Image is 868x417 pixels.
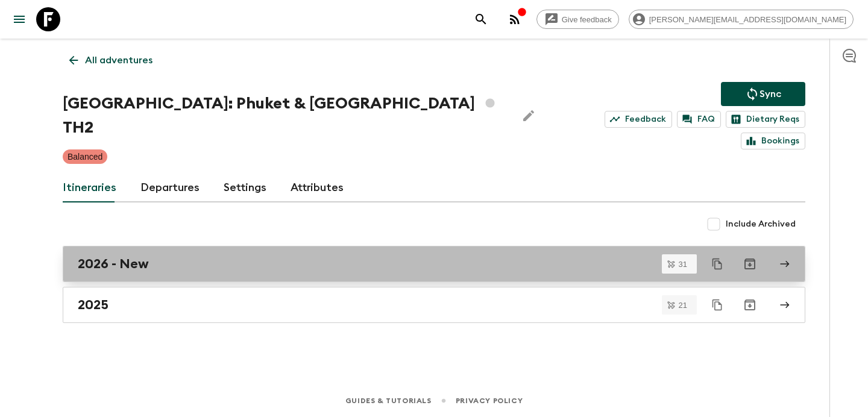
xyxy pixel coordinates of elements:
[721,82,805,106] button: Sync adventure departures to the booking engine
[140,174,200,202] a: Departures
[605,111,672,128] a: Feedback
[741,133,805,149] a: Bookings
[629,10,854,29] div: [PERSON_NAME][EMAIL_ADDRESS][DOMAIN_NAME]
[63,287,805,323] a: 2025
[677,111,721,128] a: FAQ
[738,293,762,317] button: Archive
[469,7,493,31] button: search adventures
[63,246,805,282] a: 2026 - New
[706,294,728,316] button: Duplicate
[759,87,781,101] p: Sync
[345,394,432,407] a: Guides & Tutorials
[7,7,31,31] button: menu
[643,15,853,24] span: [PERSON_NAME][EMAIL_ADDRESS][DOMAIN_NAME]
[671,260,694,268] span: 31
[456,394,523,407] a: Privacy Policy
[738,252,762,276] button: Archive
[78,297,108,313] h2: 2025
[63,48,159,72] a: All adventures
[517,92,541,140] button: Edit Adventure Title
[78,256,149,272] h2: 2026 - New
[68,151,102,163] p: Balanced
[63,174,116,202] a: Itineraries
[726,218,796,230] span: Include Archived
[671,301,694,309] span: 21
[706,253,728,275] button: Duplicate
[536,10,619,29] a: Give feedback
[555,15,618,24] span: Give feedback
[63,92,507,140] h1: [GEOGRAPHIC_DATA]: Phuket & [GEOGRAPHIC_DATA] TH2
[726,111,805,128] a: Dietary Reqs
[85,53,153,67] p: All adventures
[224,174,266,202] a: Settings
[291,174,344,202] a: Attributes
